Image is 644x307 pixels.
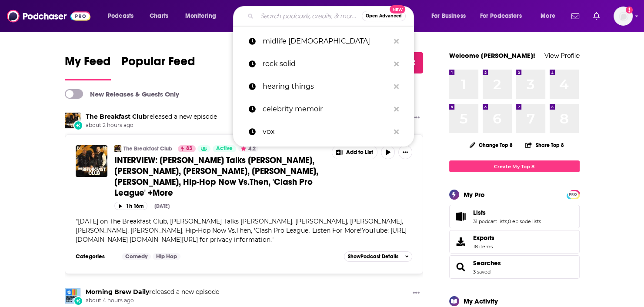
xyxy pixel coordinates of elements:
a: 0 episode lists [508,218,541,224]
p: celebrity memoir [263,98,390,120]
span: Add to List [346,149,373,156]
div: My Pro [464,190,485,199]
a: Popular Feed [121,54,195,80]
img: User Profile [614,7,633,26]
div: [DATE] [154,203,170,209]
img: The Breakfast Club [114,145,121,152]
span: My Feed [65,54,111,74]
a: Exports [449,230,580,254]
span: Lists [473,209,486,217]
img: Morning Brew Daily [65,288,80,304]
button: Show More Button [409,288,423,299]
p: midlife male [263,30,390,53]
button: ShowPodcast Details [344,251,413,262]
p: vox [263,120,390,143]
a: Show notifications dropdown [590,9,603,23]
span: about 4 hours ago [86,297,219,304]
a: Searches [473,259,501,267]
a: Hip Hop [153,253,180,260]
div: My Activity [464,297,498,305]
p: hearing things [263,75,390,98]
span: " " [76,217,407,244]
a: Show notifications dropdown [568,9,583,23]
span: Searches [449,255,580,279]
button: 1h 16m [114,202,147,210]
a: New Releases & Guests Only [65,89,179,99]
a: 3 saved [473,269,491,275]
a: midlife [DEMOGRAPHIC_DATA] [233,30,414,53]
img: The Breakfast Club [65,113,80,128]
a: Welcome [PERSON_NAME]! [449,51,535,60]
span: New [390,5,405,13]
span: [DATE] on The Breakfast Club, [PERSON_NAME] Talks [PERSON_NAME], [PERSON_NAME], [PERSON_NAME], [P... [76,217,407,244]
a: 31 podcast lists [473,218,507,224]
span: 83 [186,144,192,153]
button: Share Top 8 [525,137,564,153]
a: Comedy [122,253,151,260]
a: INTERVIEW: [PERSON_NAME] Talks [PERSON_NAME], [PERSON_NAME], [PERSON_NAME], [PERSON_NAME], [PERSO... [114,155,326,198]
span: For Podcasters [480,10,522,22]
a: 83 [178,145,196,152]
button: Open AdvancedNew [362,11,406,21]
a: Searches [452,261,470,273]
span: Monitoring [185,10,216,22]
span: INTERVIEW: [PERSON_NAME] Talks [PERSON_NAME], [PERSON_NAME], [PERSON_NAME], [PERSON_NAME], [PERSO... [114,155,318,198]
span: For Business [431,10,466,22]
button: Show profile menu [614,7,633,26]
span: More [541,10,555,22]
a: Lists [452,210,470,223]
a: Charts [144,9,174,23]
a: vox [233,120,414,143]
button: Show More Button [409,113,423,123]
button: open menu [102,9,145,23]
span: Exports [452,236,470,248]
a: Podchaser - Follow, Share and Rate Podcasts [7,8,90,24]
span: 18 items [473,244,494,250]
div: New Episode [73,296,83,306]
button: Change Top 8 [464,140,518,150]
a: Lists [473,209,541,217]
button: open menu [425,9,477,23]
span: Popular Feed [121,54,195,74]
h3: Categories [76,253,115,260]
svg: Add a profile image [626,7,633,13]
button: open menu [534,9,566,23]
span: Charts [150,10,168,22]
a: The Breakfast Club [86,113,147,120]
button: open menu [179,9,227,23]
span: about 2 hours ago [86,122,217,129]
span: Open Advanced [366,14,402,18]
span: Logged in as TaraKennedy [614,7,633,26]
a: celebrity memoir [233,98,414,120]
a: The Breakfast Club [123,145,172,152]
button: 4.2 [238,145,258,152]
input: Search podcasts, credits, & more... [257,9,362,23]
a: Active [213,145,236,152]
span: Lists [449,205,580,228]
a: My Feed [65,54,111,80]
span: Active [216,144,233,153]
h3: released a new episode [86,288,219,296]
button: Show More Button [332,145,377,159]
a: Create My Top 8 [449,160,580,172]
span: , [507,218,508,224]
span: Exports [473,234,494,242]
p: rock solid [263,53,390,75]
a: Morning Brew Daily [86,288,149,296]
div: Search podcasts, credits, & more... [241,6,422,26]
a: View Profile [544,51,580,60]
a: hearing things [233,75,414,98]
h3: released a new episode [86,113,217,121]
button: open menu [474,9,534,23]
a: rock solid [233,53,414,75]
span: Show Podcast Details [348,254,398,260]
span: PRO [568,191,578,198]
span: Podcasts [108,10,133,22]
img: INTERVIEW: Chris Gotti Talks Irv, Jay-Z, Ashanti, Fat Joe, Diddy, Hip-Hop Now Vs.Then, 'Clash Pro... [76,145,107,177]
